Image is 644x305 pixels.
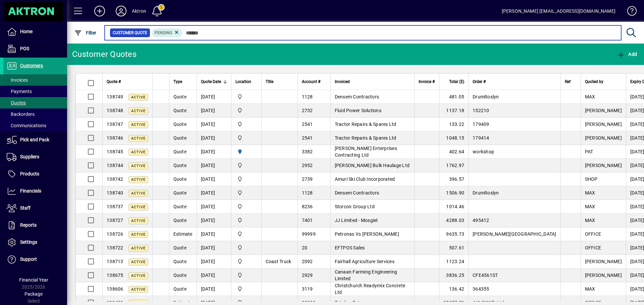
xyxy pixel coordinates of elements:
span: 8236 [302,204,313,209]
span: Add [617,52,637,57]
span: MAX [585,218,595,223]
span: Active [131,260,146,264]
span: 138749 [107,94,123,99]
span: Active [131,109,146,113]
a: POS [3,41,67,57]
span: Ref [565,78,571,85]
span: Title [266,78,273,85]
td: [DATE] [197,282,231,296]
span: Densem Contractors [335,190,379,196]
span: Staff [20,205,31,211]
span: Active [131,150,146,154]
span: Central [235,230,257,238]
td: [DATE] [197,241,231,255]
td: 396.57 [439,172,468,186]
span: Active [131,95,146,99]
td: 507.61 [439,241,468,255]
td: [DATE] [197,227,231,241]
span: 138722 [107,245,123,250]
td: 1014.46 [439,200,468,214]
span: MAX [585,94,595,99]
a: Home [3,23,67,40]
span: 138746 [107,135,123,141]
span: Invoiced [335,78,350,85]
span: DrumRoslyn [473,94,499,99]
span: Christchurch Readymix Concrete Ltd [335,283,406,295]
span: MAX [585,204,595,209]
td: [DATE] [197,104,231,118]
span: Quote [173,108,186,113]
span: CFE4561ST [473,273,498,278]
span: Total ($) [449,78,464,85]
span: Central [235,258,257,265]
span: Central [235,189,257,197]
span: 7401 [302,218,313,223]
span: [PERSON_NAME] [585,108,622,113]
span: Central [235,107,257,114]
span: 179414 [473,135,489,141]
span: Tractor Repairs & Spares Ltd [335,122,396,127]
span: 2732 [302,108,313,113]
td: [DATE] [197,131,231,145]
span: Active [131,177,146,182]
span: Active [131,232,146,237]
a: Quotes [3,97,67,108]
span: Estimate [173,231,193,237]
span: 138726 [107,231,123,237]
a: Support [3,251,67,268]
td: 402.64 [439,145,468,159]
span: 364355 [473,286,489,292]
span: 1128 [302,190,313,196]
td: [DATE] [197,145,231,159]
td: 133.22 [439,118,468,131]
span: Customers [20,63,43,68]
div: Invoiced [335,78,410,85]
span: Active [131,274,146,278]
span: [PERSON_NAME] [585,122,622,127]
span: Customer Quote [113,29,147,36]
td: 1048.15 [439,131,468,145]
span: Central [235,121,257,128]
button: Filter [72,27,98,39]
span: Payments [7,89,32,94]
td: 481.05 [439,90,468,104]
a: Backorders [3,108,67,120]
span: 2541 [302,122,313,127]
span: 179409 [473,122,489,127]
a: Knowledge Base [622,1,636,23]
span: Central [235,162,257,169]
span: Type [173,78,182,85]
span: Order # [473,78,486,85]
span: Quote # [107,78,121,85]
span: 138606 [107,286,123,292]
span: Tractor Repairs & Spares Ltd [335,135,396,141]
div: Customer Quotes [72,49,137,60]
span: Support [20,256,37,262]
span: [PERSON_NAME] Bulk Haulage Ltd [335,163,410,168]
span: Central [235,272,257,279]
span: Quote [173,218,186,223]
td: [DATE] [197,90,231,104]
span: Petronas Vs [PERSON_NAME] [335,231,399,237]
div: Aktron [132,6,146,16]
span: 2952 [302,163,313,168]
button: Add [615,48,639,60]
span: Active [131,246,146,250]
div: Quoted by [585,78,622,85]
span: Active [131,136,146,141]
span: SHOP [585,176,598,182]
a: Staff [3,200,67,217]
span: 2541 [302,135,313,141]
span: Account # [302,78,320,85]
td: [DATE] [197,186,231,200]
span: 20 [302,245,308,250]
span: [PERSON_NAME] [585,135,622,141]
span: Quote [173,176,186,182]
span: Quote [173,273,186,278]
span: OFFICE [585,231,601,237]
span: Densem Contractors [335,94,379,99]
div: Quote Date [201,78,227,85]
span: POS [20,46,29,51]
span: Quote [173,259,186,264]
a: Financials [3,183,67,200]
